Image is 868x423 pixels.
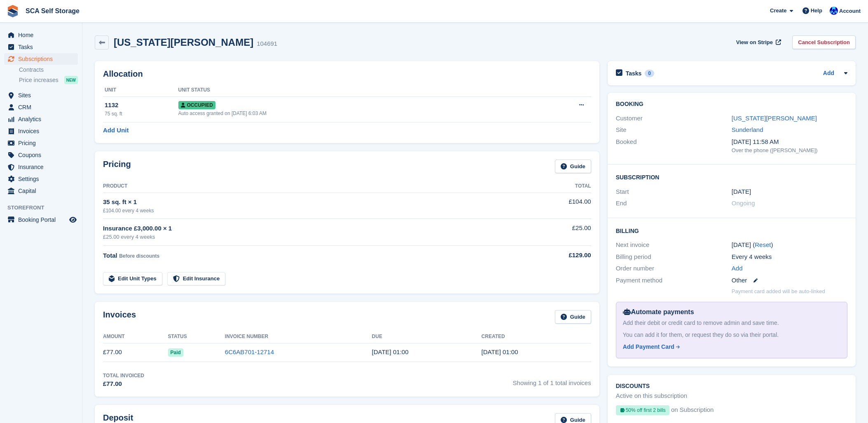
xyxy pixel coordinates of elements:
[103,310,136,324] h2: Invoices
[482,330,591,343] th: Created
[811,7,822,15] span: Help
[178,110,524,117] div: Auto access granted on [DATE] 6:03 AM
[732,287,825,296] p: Payment card added will be auto-linked
[18,173,68,185] span: Settings
[19,76,58,84] span: Price increases
[616,391,687,401] div: Active on this subscription
[732,252,847,262] div: Every 4 weeks
[732,115,817,122] a: [US_STATE][PERSON_NAME]
[4,173,78,185] a: menu
[616,383,847,390] h2: Discounts
[103,252,117,259] span: Total
[616,173,847,181] h2: Subscription
[18,185,68,197] span: Capital
[64,76,78,84] div: NEW
[18,113,68,125] span: Analytics
[770,7,786,15] span: Create
[645,70,654,77] div: 0
[4,185,78,197] a: menu
[4,214,78,226] a: menu
[178,101,215,109] span: Occupied
[555,310,591,324] a: Guide
[616,252,732,262] div: Billing period
[616,405,669,415] div: 50% off first 2 bills
[22,4,83,18] a: SCA Self Storage
[103,207,516,214] div: £104.00 every 4 weeks
[616,101,847,108] h2: Booking
[513,372,591,389] span: Showing 1 of 1 total invoices
[732,276,847,285] div: Other
[4,125,78,137] a: menu
[616,125,732,135] div: Site
[4,89,78,101] a: menu
[616,264,732,273] div: Order number
[516,251,591,260] div: £129.00
[623,331,840,339] div: You can add it for them, or request they do so via their portal.
[4,137,78,149] a: menu
[736,38,773,47] span: View on Stripe
[103,197,516,207] div: 35 sq. ft × 1
[19,66,78,74] a: Contracts
[103,180,516,193] th: Product
[168,348,183,357] span: Paid
[103,69,591,79] h2: Allocation
[616,199,732,208] div: End
[623,319,840,327] div: Add their debit or credit card to remove admin and save time.
[18,214,68,226] span: Booking Portal
[103,330,168,343] th: Amount
[257,39,277,49] div: 104691
[103,343,168,362] td: £77.00
[623,307,840,317] div: Automate payments
[7,204,82,212] span: Storefront
[178,84,524,97] th: Unit Status
[671,405,714,418] span: on Subscription
[4,53,78,65] a: menu
[103,372,144,379] div: Total Invoiced
[18,161,68,173] span: Insurance
[103,126,129,135] a: Add Unit
[18,149,68,161] span: Coupons
[482,348,518,355] time: 2025-09-01 00:00:47 UTC
[732,240,847,250] div: [DATE] ( )
[18,29,68,41] span: Home
[103,160,131,173] h2: Pricing
[626,70,642,77] h2: Tasks
[732,126,763,133] a: Sunderland
[225,348,274,355] a: 6C6AB701-12714
[623,343,674,351] div: Add Payment Card
[167,272,226,286] a: Edit Insurance
[732,264,743,273] a: Add
[516,180,591,193] th: Total
[372,348,409,355] time: 2025-09-02 00:00:00 UTC
[4,113,78,125] a: menu
[4,29,78,41] a: menu
[823,69,834,78] a: Add
[168,330,225,343] th: Status
[733,35,783,49] a: View on Stripe
[119,253,159,259] span: Before discounts
[18,41,68,53] span: Tasks
[103,379,144,389] div: £77.00
[830,7,838,15] img: Kelly Neesham
[18,53,68,65] span: Subscriptions
[7,5,19,17] img: stora-icon-8386f47178a22dfd0bd8f6a31ec36ba5ce8667c1dd55bd0f319d3a0aa187defe.svg
[105,101,178,110] div: 1132
[103,233,516,241] div: £25.00 every 4 weeks
[755,241,771,248] a: Reset
[4,101,78,113] a: menu
[225,330,372,343] th: Invoice Number
[19,75,78,85] a: Price increases NEW
[732,187,751,197] time: 2025-09-01 00:00:00 UTC
[4,161,78,173] a: menu
[732,146,847,155] div: Over the phone ([PERSON_NAME])
[616,187,732,197] div: Start
[732,137,847,147] div: [DATE] 11:58 AM
[103,84,178,97] th: Unit
[616,114,732,123] div: Customer
[18,101,68,113] span: CRM
[114,37,253,48] h2: [US_STATE][PERSON_NAME]
[105,110,178,117] div: 75 sq. ft
[4,41,78,53] a: menu
[555,160,591,173] a: Guide
[732,200,755,207] span: Ongoing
